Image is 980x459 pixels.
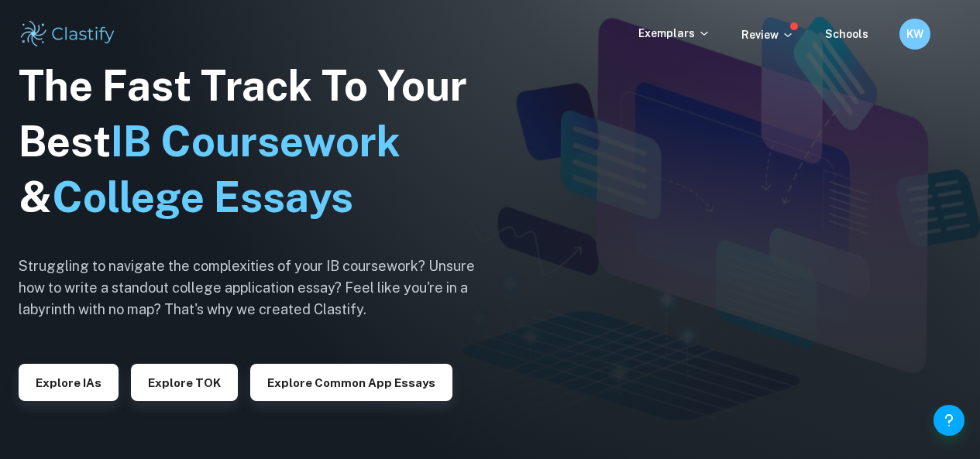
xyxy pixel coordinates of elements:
[19,364,119,401] button: Explore IAs
[934,405,965,436] button: Help and Feedback
[19,58,499,225] h1: The Fast Track To Your Best &
[906,26,924,43] h6: KW
[825,28,868,40] a: Schools
[131,375,238,389] a: Explore TOK
[19,19,117,50] img: Clastify logo
[741,26,794,43] p: Review
[638,25,710,42] p: Exemplars
[111,117,401,166] span: IB Coursework
[52,173,353,221] span: College Essays
[131,364,238,401] button: Explore TOK
[19,375,119,389] a: Explore IAs
[250,375,452,389] a: Explore Common App essays
[250,364,452,401] button: Explore Common App essays
[899,19,930,50] button: KW
[19,255,499,320] h6: Struggling to navigate the complexities of your IB coursework? Unsure how to write a standout col...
